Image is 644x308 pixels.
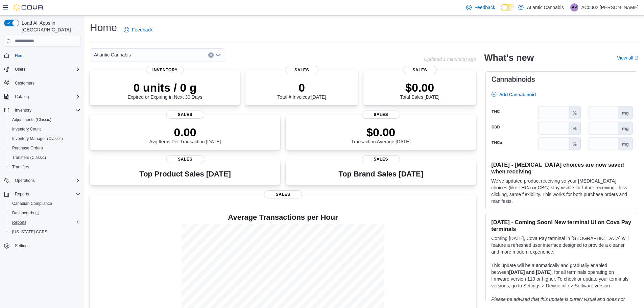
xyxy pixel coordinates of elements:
[1,105,83,115] button: Inventory
[12,106,80,114] span: Inventory
[527,3,564,11] p: Atlantic Cannabis
[7,218,83,227] button: Reports
[400,81,439,94] p: $0.00
[424,56,476,62] p: Updated 1 minute(s) ago
[12,65,80,73] span: Users
[264,190,302,198] span: Sales
[4,48,80,268] nav: Complex example
[7,134,83,143] button: Inventory Manager (Classic)
[581,3,639,11] p: AC0002 [PERSON_NAME]
[491,262,631,289] p: This update will be automatically and gradually enabled between , for all terminals operating on ...
[9,125,80,133] span: Inventory Count
[12,210,39,216] span: Dashboards
[12,51,80,60] span: Home
[463,1,498,14] a: Feedback
[9,228,80,236] span: Washington CCRS
[12,145,43,151] span: Purchase Orders
[491,235,631,255] p: Coming [DATE], Cova Pay terminal in [GEOGRAPHIC_DATA] will feature a refreshed user interface des...
[7,199,83,208] button: Canadian Compliance
[9,163,32,171] a: Transfers
[509,269,551,275] strong: [DATE] and [DATE]
[15,191,29,197] span: Reports
[351,125,411,139] p: $0.00
[1,51,83,61] button: Home
[216,52,221,58] button: Open list of options
[12,79,37,87] a: Customers
[491,177,631,205] p: We've updated product receiving so your [MEDICAL_DATA] choices (like THCa or CBG) stay visible fo...
[9,153,80,162] span: Transfers (Classic)
[12,176,80,185] span: Operations
[95,213,471,221] h4: Average Transactions per Hour
[12,136,63,141] span: Inventory Manager (Classic)
[9,199,55,208] a: Canadian Compliance
[15,53,26,58] span: Home
[403,66,437,74] span: Sales
[7,162,83,172] button: Transfers
[128,81,202,94] p: 0 units / 0 g
[7,227,83,237] button: [US_STATE] CCRS
[9,153,49,162] a: Transfers (Classic)
[1,189,83,199] button: Reports
[1,65,83,74] button: Users
[9,218,29,227] a: Reports
[351,125,411,144] div: Transaction Average [DATE]
[12,52,28,60] a: Home
[9,116,54,124] a: Adjustments (Classic)
[7,115,83,124] button: Adjustments (Classic)
[12,93,80,101] span: Catalog
[9,209,80,217] span: Dashboards
[15,243,29,248] span: Settings
[146,66,184,74] span: Inventory
[474,4,495,11] span: Feedback
[15,94,29,99] span: Catalog
[90,21,117,34] h1: Home
[7,153,83,162] button: Transfers (Classic)
[7,124,83,134] button: Inventory Count
[1,176,83,185] button: Operations
[1,78,83,88] button: Customers
[491,219,631,232] h3: [DATE] - Coming Soon! New terminal UI on Cova Pay terminals
[567,3,568,11] p: |
[12,65,28,73] button: Users
[362,111,400,119] span: Sales
[1,92,83,101] button: Catalog
[12,229,47,235] span: [US_STATE] CCRS
[617,55,639,61] a: View allExternal link
[12,93,31,101] button: Catalog
[338,170,423,178] h3: Top Brand Sales [DATE]
[132,26,152,33] span: Feedback
[12,242,32,250] a: Settings
[9,163,80,171] span: Transfers
[15,178,35,183] span: Operations
[9,144,80,152] span: Purchase Orders
[12,164,29,170] span: Transfers
[14,4,44,11] img: Cova
[12,79,80,87] span: Customers
[277,81,326,100] div: Total # Invoices [DATE]
[9,135,66,143] a: Inventory Manager (Classic)
[166,155,204,163] span: Sales
[9,199,80,208] span: Canadian Compliance
[15,80,34,86] span: Customers
[1,241,83,251] button: Settings
[208,52,214,58] button: Clear input
[9,125,44,133] a: Inventory Count
[12,176,38,185] button: Operations
[9,135,80,143] span: Inventory Manager (Classic)
[12,126,41,132] span: Inventory Count
[484,52,534,63] h2: What's new
[166,111,204,119] span: Sales
[7,143,83,153] button: Purchase Orders
[400,81,439,100] div: Total Sales [DATE]
[15,108,31,113] span: Inventory
[362,155,400,163] span: Sales
[7,208,83,218] a: Dashboards
[285,66,319,74] span: Sales
[149,125,221,144] div: Avg Items Per Transaction [DATE]
[570,3,578,11] div: AC0002 Parsons Jonathan
[12,155,46,160] span: Transfers (Classic)
[12,201,52,206] span: Canadian Compliance
[9,116,80,124] span: Adjustments (Classic)
[139,170,231,178] h3: Top Product Sales [DATE]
